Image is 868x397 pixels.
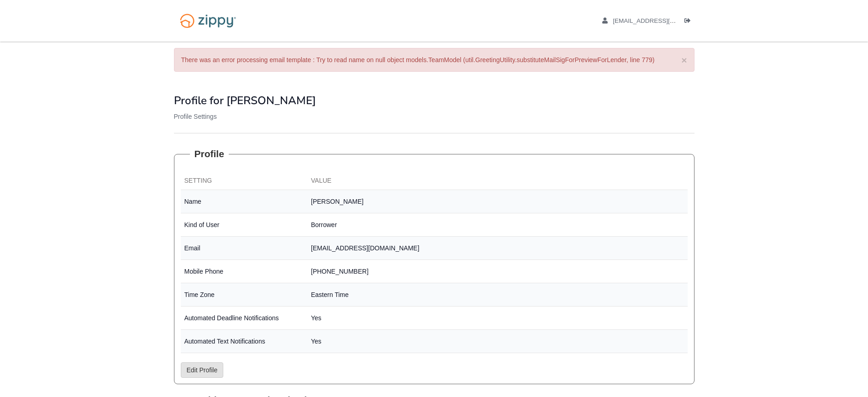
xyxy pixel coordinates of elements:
td: Automated Text Notifications [181,330,308,353]
a: Log out [684,17,694,26]
td: Eastern Time [307,283,688,307]
td: Kind of User [181,213,308,237]
td: Yes [307,330,688,353]
span: melissakay976@gmail.com [613,17,717,24]
img: Logo [174,9,242,32]
td: Yes [307,307,688,330]
div: There was an error processing email template : Try to read name on null object models.TeamModel (... [174,48,694,72]
td: Name [181,190,308,213]
button: × [681,55,687,65]
td: [PERSON_NAME] [307,190,688,213]
a: Edit Profile [181,362,224,378]
td: Email [181,237,308,260]
h1: Profile for [PERSON_NAME] [174,95,694,106]
td: Automated Deadline Notifications [181,307,308,330]
td: Time Zone [181,283,308,307]
td: Borrower [307,213,688,237]
td: Mobile Phone [181,260,308,283]
td: [EMAIL_ADDRESS][DOMAIN_NAME] [307,237,688,260]
legend: Profile [190,147,229,161]
th: Value [307,172,688,190]
td: [PHONE_NUMBER] [307,260,688,283]
p: Profile Settings [174,112,694,121]
a: edit profile [602,17,718,26]
th: Setting [181,172,308,190]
